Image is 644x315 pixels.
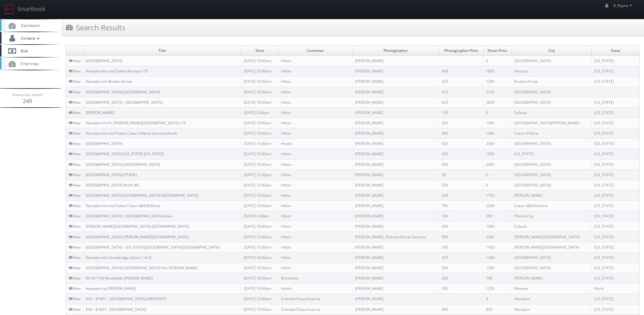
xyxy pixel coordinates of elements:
[511,201,592,211] td: Coeur d&#39;Alene
[483,45,511,56] td: Shoot Price
[511,169,592,180] td: [GEOGRAPHIC_DATA]
[592,169,639,180] td: [US_STATE]
[86,79,132,84] a: Hampton Inn Broken Arrow
[86,141,122,146] a: [GEOGRAPHIC_DATA]
[483,107,511,118] td: 0
[68,110,81,115] a: View
[241,66,279,76] td: [DATE] 10:00am
[511,190,592,200] td: [PERSON_NAME]
[592,45,639,56] td: State
[592,139,639,149] td: [US_STATE]
[278,252,352,263] td: Hilton
[278,283,352,294] td: Hotels
[592,263,639,273] td: [US_STATE]
[483,139,511,149] td: 2300
[86,131,177,136] a: Hampton Inn and Suites Coeur d'Alene (second shoot)
[439,107,483,118] td: 150
[353,283,439,294] td: [PERSON_NAME]
[86,307,146,312] a: ESA - #1831 - [GEOGRAPHIC_DATA]
[68,79,81,84] a: View
[439,304,483,314] td: 300
[23,97,32,105] strong: 249
[278,294,352,304] td: Extended Stay America
[12,92,43,98] span: Events this month
[278,232,352,242] td: Hilton
[86,69,148,74] a: Hampton Inn and Suites Alachua I-75
[278,180,352,190] td: Hilton
[483,242,511,252] td: 1450
[278,97,352,107] td: Hilton
[511,118,592,128] td: [GEOGRAPHIC_DATA][PERSON_NAME]
[86,286,136,291] a: Hampton by [PERSON_NAME]
[68,276,81,281] a: View
[353,221,439,232] td: [PERSON_NAME]
[511,263,592,273] td: [GEOGRAPHIC_DATA]
[68,307,81,312] a: View
[278,211,352,221] td: Hilton
[241,232,279,242] td: [DATE] 10:00am
[241,139,279,149] td: [DATE] 10:00am
[439,252,483,263] td: 325
[86,296,166,301] a: ESA - #1831 - [GEOGRAPHIC_DATA] (RESHOOT)
[483,211,511,221] td: 350
[353,201,439,211] td: [PERSON_NAME]
[592,201,639,211] td: [US_STATE]
[278,76,352,87] td: Hilton
[278,139,352,149] td: Hotels
[511,304,592,314] td: Hampton
[511,232,592,242] td: [PERSON_NAME][GEOGRAPHIC_DATA]
[241,45,279,56] td: Date
[18,61,39,66] span: Smartmap
[241,242,279,252] td: [DATE] 10:00am
[439,232,483,242] td: 599
[241,211,279,221] td: [DATE] 2:00pm
[278,201,352,211] td: Hilton
[511,294,592,304] td: Hampton
[483,87,511,97] td: 2150
[592,76,639,87] td: [US_STATE]
[483,201,511,211] td: 2200
[68,58,81,63] a: View
[5,5,14,14] img: smartbook-logo.png
[353,87,439,97] td: [PERSON_NAME]
[511,180,592,190] td: [GEOGRAPHIC_DATA]
[511,283,592,294] td: Mebane
[241,294,279,304] td: [DATE] 10:00am
[18,48,28,53] span: Bids
[353,190,439,200] td: [PERSON_NAME]
[68,69,81,74] a: View
[483,149,511,159] td: 1950
[278,118,352,128] td: Hilton
[439,66,483,76] td: 400
[241,87,279,97] td: [DATE] 10:00am
[278,159,352,169] td: Hilton
[592,180,639,190] td: [US_STATE]
[278,190,352,200] td: Hilton
[483,169,511,180] td: 0
[278,169,352,180] td: Hilton
[439,128,483,139] td: 300
[511,211,592,221] td: Phenix-City
[278,242,352,252] td: Hilton
[68,151,81,156] a: View
[439,159,483,169] td: 400
[592,211,639,221] td: [US_STATE]
[353,159,439,169] td: [PERSON_NAME]
[278,263,352,273] td: Hilton
[241,273,279,283] td: [DATE] 10:00am
[83,45,241,56] td: Title
[353,45,439,56] td: Photographer
[353,118,439,128] td: [PERSON_NAME]
[68,162,81,167] a: View
[86,89,160,95] a: [GEOGRAPHIC_DATA] [GEOGRAPHIC_DATA]
[18,35,41,41] span: Contacts
[68,265,81,270] a: View
[353,273,439,283] td: [PERSON_NAME]
[511,221,592,232] td: Eufaula
[86,58,122,63] a: [GEOGRAPHIC_DATA]
[278,221,352,232] td: Hilton
[592,97,639,107] td: [US_STATE]
[592,252,639,263] td: [US_STATE]
[592,190,639,200] td: [US_STATE]
[483,221,511,232] td: 1300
